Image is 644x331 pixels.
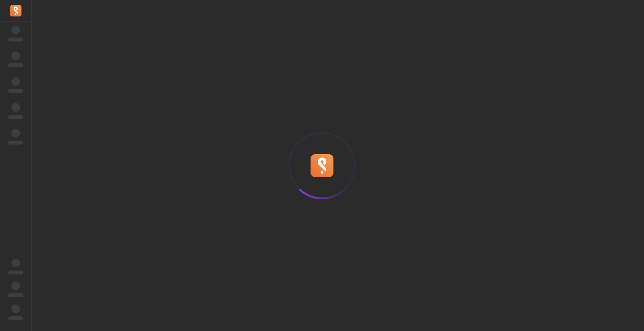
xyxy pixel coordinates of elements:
span: ‌ [11,129,20,137]
span: ‌ [11,305,20,313]
span: ‌ [11,77,20,86]
span: ‌ [11,26,20,34]
span: ‌ [8,89,23,93]
span: ‌ [8,271,23,274]
span: ‌ [8,293,23,297]
span: ‌ [11,52,20,60]
span: ‌ [8,141,23,145]
span: ‌ [11,282,20,290]
span: ‌ [11,259,20,267]
span: ‌ [8,38,23,42]
span: ‌ [8,316,23,320]
span: ‌ [8,63,23,67]
span: ‌ [11,103,20,112]
span: ‌ [8,115,23,119]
